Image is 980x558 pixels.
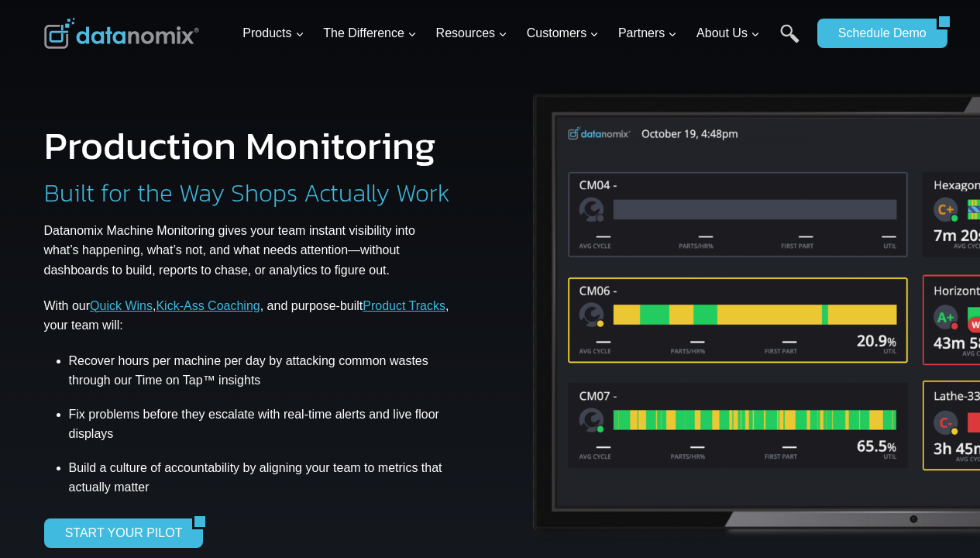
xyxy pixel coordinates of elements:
a: Quick Wins [90,299,153,312]
a: Schedule Demo [817,19,937,48]
p: With our , , and purpose-built , your team will: [44,296,453,336]
h2: Built for the Way Shops Actually Work [44,181,450,205]
img: Datanomix [44,18,199,49]
a: Kick-Ass Coaching [156,299,260,312]
li: Fix problems before they escalate with real-time alerts and live floor displays [69,396,453,453]
a: Search [780,24,799,59]
li: Recover hours per machine per day by attacking common wastes through our Time on Tap™ insights [69,351,453,396]
h1: Production Monitoring [44,126,436,165]
a: START YOUR PILOT [44,518,193,548]
span: Products [242,23,304,43]
span: Customers [527,23,599,43]
span: Resources [436,23,507,43]
li: Build a culture of accountability by aligning your team to metrics that actually matter [69,453,453,503]
span: About Us [696,23,760,43]
nav: Primary Navigation [236,9,810,59]
span: The Difference [323,23,417,43]
p: Datanomix Machine Monitoring gives your team instant visibility into what’s happening, what’s not... [44,221,453,281]
span: Partners [618,23,677,43]
a: Product Tracks [363,299,445,312]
